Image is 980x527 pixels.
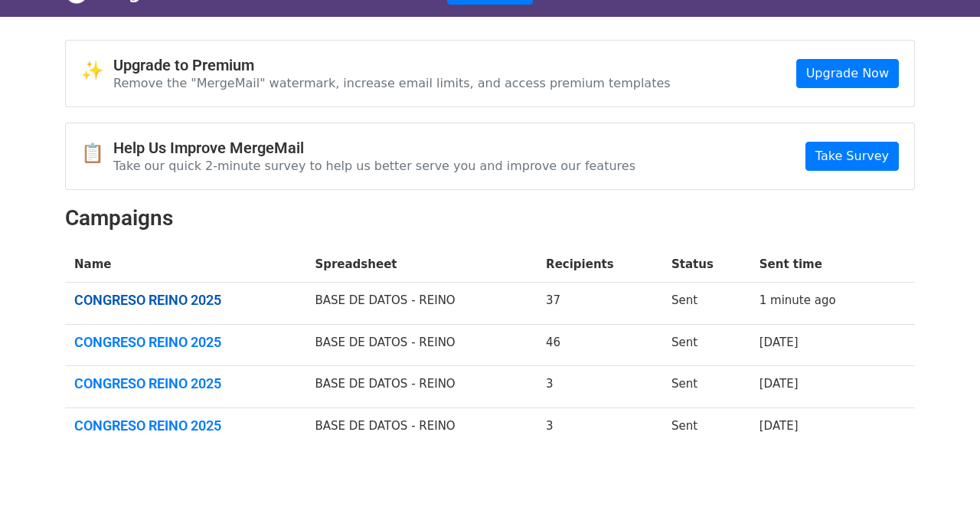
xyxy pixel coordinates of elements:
td: Sent [662,324,750,366]
td: Sent [662,408,750,449]
th: Spreadsheet [305,247,537,283]
th: Status [662,247,750,283]
a: [DATE] [759,336,799,349]
span: ✨ [81,60,113,82]
td: 3 [537,366,662,408]
td: 46 [537,324,662,366]
td: 3 [537,408,662,449]
td: BASE DE DATOS - REINO [305,408,537,449]
a: 1 minute ago [759,293,836,307]
h4: Upgrade to Premium [113,56,671,74]
a: CONGRESO REINO 2025 [74,292,296,309]
th: Recipients [537,247,662,283]
a: [DATE] [759,377,799,391]
a: CONGRESO REINO 2025 [74,334,296,351]
a: CONGRESO REINO 2025 [74,417,296,434]
h4: Help Us Improve MergeMail [113,139,635,157]
a: Upgrade Now [796,59,899,88]
h2: Campaigns [65,205,915,231]
iframe: Chat Widget [903,453,980,527]
a: CONGRESO REINO 2025 [74,375,296,392]
td: BASE DE DATOS - REINO [305,324,537,366]
td: 37 [537,283,662,325]
td: Sent [662,366,750,408]
p: Take our quick 2-minute survey to help us better serve you and improve our features [113,158,635,174]
td: BASE DE DATOS - REINO [305,366,537,408]
td: Sent [662,283,750,325]
span: 📋 [81,142,113,165]
td: BASE DE DATOS - REINO [305,283,537,325]
p: Remove the "MergeMail" watermark, increase email limits, and access premium templates [113,75,671,91]
a: [DATE] [759,419,799,433]
a: Take Survey [805,142,899,171]
th: Sent time [750,247,888,283]
th: Name [65,247,305,283]
div: Widget de chat [903,453,980,527]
